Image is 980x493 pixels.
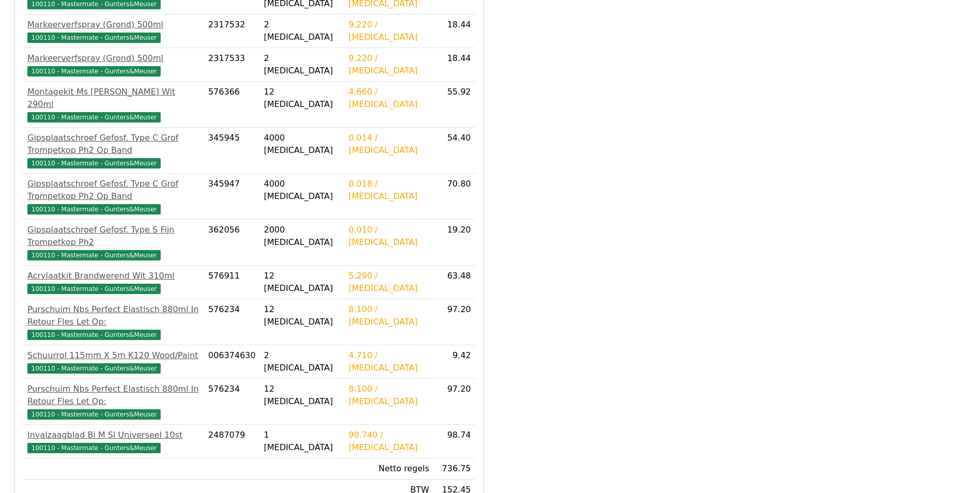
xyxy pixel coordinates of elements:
[204,425,260,458] td: 2487079
[204,299,260,345] td: 576234
[349,429,429,454] div: 98.740 / [MEDICAL_DATA]
[27,443,161,453] span: 100110 - Mastermate - Gunters&Meuser
[433,128,475,174] td: 54.40
[27,112,161,122] span: 100110 - Mastermate - Gunters&Meuser
[27,204,161,214] span: 100110 - Mastermate - Gunters&Meuser
[433,174,475,220] td: 70.80
[27,33,161,43] span: 100110 - Mastermate - Gunters&Meuser
[264,19,340,43] div: 2 [MEDICAL_DATA]
[27,429,200,454] a: Invalzaagblad Bi M Sl Universeel 10st100110 - Mastermate - Gunters&Meuser
[204,266,260,299] td: 576911
[264,132,340,157] div: 4000 [MEDICAL_DATA]
[27,349,200,374] a: Schuurrol 115mm X 5m K120 Wood/Paint100110 - Mastermate - Gunters&Meuser
[433,220,475,266] td: 19.20
[27,270,200,295] a: Acrylaatkit Brandwerend Wit 310ml100110 - Mastermate - Gunters&Meuser
[349,52,429,77] div: 9.220 / [MEDICAL_DATA]
[27,52,200,65] div: Markeerverfspray (Grond) 500ml
[264,224,340,249] div: 2000 [MEDICAL_DATA]
[264,429,340,454] div: 1 [MEDICAL_DATA]
[27,224,200,261] a: Gipsplaatschroef Gefosf. Type S Fijn Trompetkop Ph2100110 - Mastermate - Gunters&Meuser
[27,284,161,294] span: 100110 - Mastermate - Gunters&Meuser
[433,345,475,379] td: 9.42
[264,52,340,77] div: 2 [MEDICAL_DATA]
[433,379,475,425] td: 97.20
[27,250,161,260] span: 100110 - Mastermate - Gunters&Meuser
[27,330,161,340] span: 100110 - Mastermate - Gunters&Meuser
[264,383,340,408] div: 12 [MEDICAL_DATA]
[433,82,475,128] td: 55.92
[264,86,340,111] div: 12 [MEDICAL_DATA]
[27,178,200,215] a: Gipsplaatschroef Gefosf. Type C Grof Trompetkop Ph2 Op Band100110 - Mastermate - Gunters&Meuser
[27,19,200,31] div: Markeerverfspray (Grond) 500ml
[27,303,200,341] a: Purschuim Nbs Perfect Elastisch 880ml In Retour Fles Let Op:100110 - Mastermate - Gunters&Meuser
[433,14,475,48] td: 18.44
[27,178,200,203] div: Gipsplaatschroef Gefosf. Type C Grof Trompetkop Ph2 Op Band
[349,224,429,249] div: 0.010 / [MEDICAL_DATA]
[349,86,429,111] div: 4.660 / [MEDICAL_DATA]
[27,349,200,362] div: Schuurrol 115mm X 5m K120 Wood/Paint
[433,299,475,345] td: 97.20
[264,303,340,328] div: 12 [MEDICAL_DATA]
[27,363,161,374] span: 100110 - Mastermate - Gunters&Meuser
[27,66,161,76] span: 100110 - Mastermate - Gunters&Meuser
[27,158,161,168] span: 100110 - Mastermate - Gunters&Meuser
[349,132,429,157] div: 0.014 / [MEDICAL_DATA]
[349,383,429,408] div: 8.100 / [MEDICAL_DATA]
[27,303,200,328] div: Purschuim Nbs Perfect Elastisch 880ml In Retour Fles Let Op:
[433,48,475,82] td: 18.44
[349,349,429,374] div: 4.710 / [MEDICAL_DATA]
[204,345,260,379] td: 006374630
[27,132,200,169] a: Gipsplaatschroef Gefosf. Type C Grof Trompetkop Ph2 Op Band100110 - Mastermate - Gunters&Meuser
[27,19,200,43] a: Markeerverfspray (Grond) 500ml100110 - Mastermate - Gunters&Meuser
[349,178,429,203] div: 0.018 / [MEDICAL_DATA]
[349,270,429,295] div: 5.290 / [MEDICAL_DATA]
[264,349,340,374] div: 2 [MEDICAL_DATA]
[27,270,200,282] div: Acrylaatkit Brandwerend Wit 310ml
[345,458,433,480] td: Netto regels
[204,174,260,220] td: 345947
[27,86,200,123] a: Montagekit Ms [PERSON_NAME] Wit 290ml100110 - Mastermate - Gunters&Meuser
[204,220,260,266] td: 362056
[27,429,200,441] div: Invalzaagblad Bi M Sl Universeel 10st
[264,178,340,203] div: 4000 [MEDICAL_DATA]
[27,383,200,420] a: Purschuim Nbs Perfect Elastisch 880ml In Retour Fles Let Op:100110 - Mastermate - Gunters&Meuser
[204,128,260,174] td: 345945
[27,132,200,157] div: Gipsplaatschroef Gefosf. Type C Grof Trompetkop Ph2 Op Band
[433,425,475,458] td: 98.74
[264,270,340,295] div: 12 [MEDICAL_DATA]
[349,19,429,43] div: 9.220 / [MEDICAL_DATA]
[433,266,475,299] td: 63.48
[204,48,260,82] td: 2317533
[27,383,200,408] div: Purschuim Nbs Perfect Elastisch 880ml In Retour Fles Let Op:
[27,52,200,77] a: Markeerverfspray (Grond) 500ml100110 - Mastermate - Gunters&Meuser
[204,379,260,425] td: 576234
[204,14,260,48] td: 2317532
[349,303,429,328] div: 8.100 / [MEDICAL_DATA]
[433,458,475,480] td: 736.75
[27,224,200,249] div: Gipsplaatschroef Gefosf. Type S Fijn Trompetkop Ph2
[204,82,260,128] td: 576366
[27,86,200,111] div: Montagekit Ms [PERSON_NAME] Wit 290ml
[27,409,161,420] span: 100110 - Mastermate - Gunters&Meuser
